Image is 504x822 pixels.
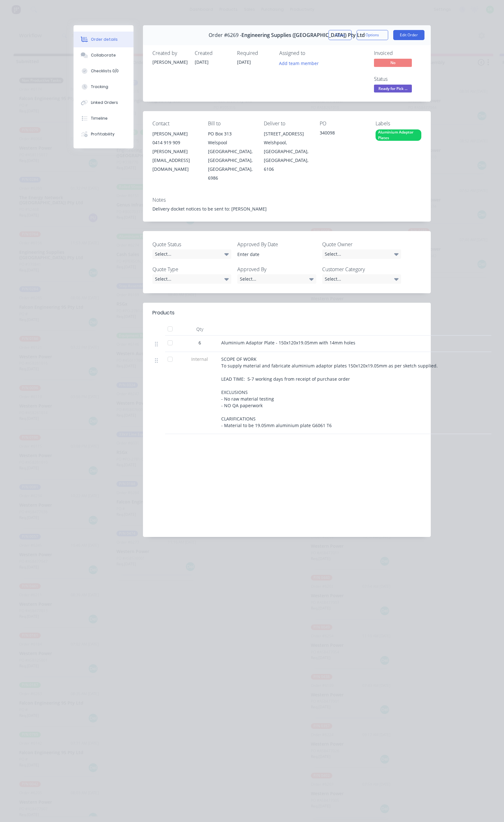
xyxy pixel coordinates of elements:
[91,37,118,42] div: Order details
[183,356,216,362] span: Internal
[91,116,108,121] div: Timeline
[279,50,342,56] div: Assigned to
[276,59,322,67] button: Add team member
[279,59,322,67] button: Add team member
[237,265,316,273] label: Approved By
[374,76,421,82] div: Status
[237,50,272,56] div: Required
[91,52,116,58] div: Collaborate
[322,249,401,259] div: Select...
[152,138,198,147] div: 0414 919 909
[152,274,231,284] div: Select...
[376,129,421,141] div: Aluminium Adaptor Plates
[264,129,310,174] div: [STREET_ADDRESS]Welshpool, [GEOGRAPHIC_DATA], [GEOGRAPHIC_DATA], 6106
[152,265,231,273] label: Quote Type
[221,356,438,428] span: SCOPE OF WORK To supply material and fabricate aluminium adaptor plates 150x120x19.05mm as per sk...
[74,126,133,142] button: Profitability
[237,59,251,65] span: [DATE]
[233,250,311,259] input: Enter date
[91,131,115,137] div: Profitability
[181,323,219,336] div: Qty
[320,121,365,127] div: PO
[264,129,310,138] div: [STREET_ADDRESS]
[91,68,119,74] div: Checklists 0/0
[322,241,401,248] label: Quote Owner
[152,121,198,127] div: Contact
[322,265,401,273] label: Customer Category
[152,309,175,317] div: Products
[329,30,352,40] button: Close
[152,59,187,65] div: [PERSON_NAME]
[208,121,254,127] div: Bill to
[374,59,412,67] span: No
[264,138,310,174] div: Welshpool, [GEOGRAPHIC_DATA], [GEOGRAPHIC_DATA], 6106
[208,138,254,182] div: Welspool [GEOGRAPHIC_DATA], [GEOGRAPHIC_DATA], [GEOGRAPHIC_DATA], 6986
[74,79,133,95] button: Tracking
[74,95,133,110] button: Linked Orders
[195,59,209,65] span: [DATE]
[152,129,198,138] div: [PERSON_NAME]
[376,121,421,127] div: Labels
[74,110,133,126] button: Timeline
[152,197,421,203] div: Notes
[199,339,201,346] span: 6
[237,274,316,284] div: Select...
[208,129,254,138] div: PO Box 313
[74,63,133,79] button: Checklists 0/0
[322,274,401,284] div: Select...
[91,100,118,105] div: Linked Orders
[152,50,187,56] div: Created by
[74,32,133,47] button: Order details
[209,32,241,38] span: Order #6269 -
[374,50,421,56] div: Invoiced
[195,50,229,56] div: Created
[264,121,310,127] div: Deliver to
[241,32,365,38] span: Engineering Supplies ([GEOGRAPHIC_DATA]) Pty Ltd
[91,84,108,90] div: Tracking
[152,241,231,248] label: Quote Status
[320,129,365,138] div: 340098
[152,205,421,212] div: Delivery docket notices to be sent to: [PERSON_NAME]
[374,85,412,94] button: Ready for Pick ...
[374,85,412,92] span: Ready for Pick ...
[152,129,198,174] div: [PERSON_NAME]0414 919 909[PERSON_NAME][EMAIL_ADDRESS][DOMAIN_NAME]
[221,340,355,346] span: Aluminium Adaptor Plate - 150x120x19.05mm with 14mm holes
[237,241,316,248] label: Approved By Date
[152,249,231,259] div: Select...
[208,129,254,182] div: PO Box 313Welspool [GEOGRAPHIC_DATA], [GEOGRAPHIC_DATA], [GEOGRAPHIC_DATA], 6986
[152,147,198,174] div: [PERSON_NAME][EMAIL_ADDRESS][DOMAIN_NAME]
[393,30,424,40] button: Edit Order
[357,30,388,40] button: Options
[74,47,133,63] button: Collaborate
